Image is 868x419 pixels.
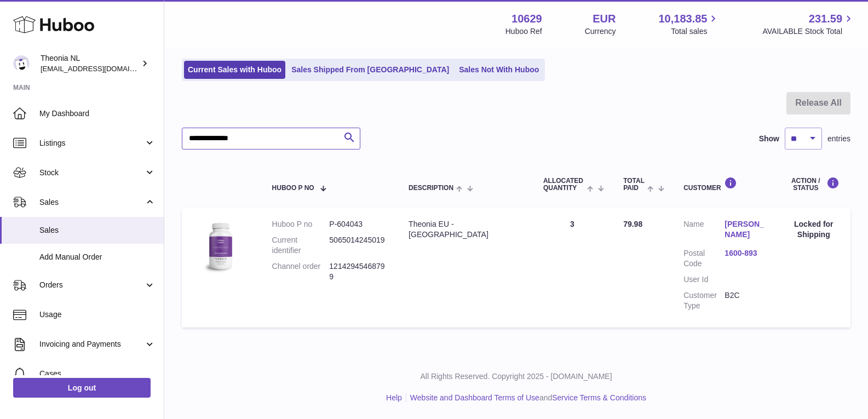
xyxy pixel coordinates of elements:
div: Locked for Shipping [788,219,840,240]
span: Huboo P no [272,185,314,192]
span: Usage [39,309,156,320]
span: Total sales [671,26,720,37]
dt: Current identifier [272,235,330,256]
a: Help [386,393,402,402]
span: Sales [39,225,156,236]
a: Service Terms & Conditions [552,393,646,402]
dd: P-604043 [329,219,387,229]
p: All Rights Reserved. Copyright 2025 - [DOMAIN_NAME] [173,371,859,382]
span: 10,183.85 [658,12,707,26]
dd: 12142945468799 [329,261,387,282]
label: Show [759,134,779,144]
img: info@wholesomegoods.eu [13,55,30,72]
span: Stock [39,168,144,178]
span: AVAILABLE Stock Total [762,26,855,37]
a: Sales Shipped From [GEOGRAPHIC_DATA] [288,61,453,79]
span: My Dashboard [39,108,156,119]
td: 3 [532,208,612,327]
span: Orders [39,280,144,290]
dt: Postal Code [683,248,725,269]
span: Listings [39,138,144,148]
strong: EUR [593,12,616,26]
li: and [406,393,646,403]
span: 79.98 [623,220,642,228]
dt: Name [683,219,725,243]
strong: 10629 [511,12,542,26]
dd: B2C [725,290,766,311]
span: ALLOCATED Quantity [543,177,584,192]
span: Add Manual Order [39,252,156,262]
span: Sales [39,197,144,208]
a: [PERSON_NAME] [725,219,766,240]
div: Huboo Ref [505,26,542,37]
dt: Customer Type [683,290,725,311]
a: Log out [13,378,151,398]
a: 1600-893 [725,248,766,259]
div: Action / Status [788,177,840,192]
div: Customer [683,177,766,192]
span: entries [827,134,850,144]
img: 106291725893172.jpg [193,219,248,274]
span: Description [409,185,453,192]
span: Invoicing and Payments [39,339,144,349]
span: [EMAIL_ADDRESS][DOMAIN_NAME] [41,64,161,73]
dt: User Id [683,274,725,285]
a: 10,183.85 Total sales [658,12,720,37]
dt: Huboo P no [272,219,330,229]
div: Theonia NL [41,53,139,74]
a: Current Sales with Huboo [184,61,285,79]
span: Total paid [623,177,645,192]
a: Website and Dashboard Terms of Use [410,393,539,402]
a: 231.59 AVAILABLE Stock Total [762,12,855,37]
span: 231.59 [809,12,842,26]
span: Cases [39,369,156,379]
div: Theonia EU - [GEOGRAPHIC_DATA] [409,219,521,240]
dt: Channel order [272,261,330,282]
div: Currency [585,26,616,37]
dd: 5065014245019 [329,235,387,256]
a: Sales Not With Huboo [455,61,543,79]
